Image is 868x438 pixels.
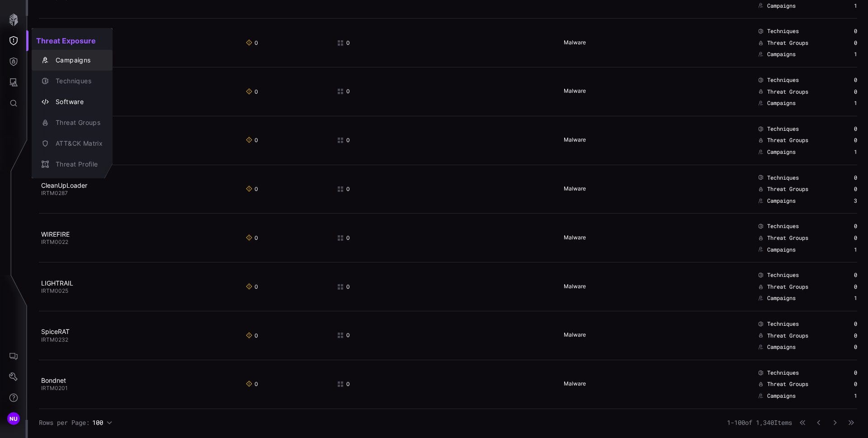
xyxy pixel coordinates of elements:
div: Threat Groups [51,117,103,129]
div: Techniques [51,76,103,87]
button: Campaigns [32,50,113,71]
h2: Threat Exposure [32,32,113,50]
button: ATT&CK Matrix [32,133,113,154]
button: Software [32,91,113,112]
div: Software [51,96,103,108]
div: ATT&CK Matrix [51,138,103,149]
button: Techniques [32,71,113,91]
button: Threat Profile [32,154,113,175]
div: Campaigns [51,55,103,66]
div: Threat Profile [51,159,103,170]
button: Threat Groups [32,112,113,133]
